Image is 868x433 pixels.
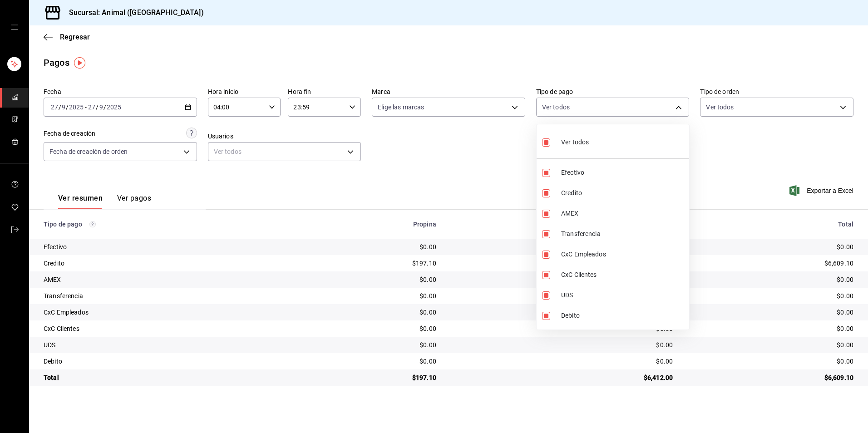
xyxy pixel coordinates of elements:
[561,138,589,147] span: Ver todos
[561,188,686,198] span: Credito
[74,57,85,69] img: Tooltip marker
[561,229,686,239] span: Transferencia
[561,311,686,320] span: Debito
[561,250,686,259] span: CxC Empleados
[561,270,686,280] span: CxC Clientes
[561,209,686,218] span: AMEX
[561,290,686,300] span: UDS
[561,168,686,177] span: Efectivo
